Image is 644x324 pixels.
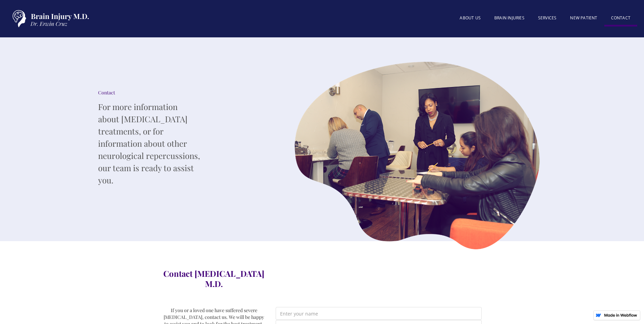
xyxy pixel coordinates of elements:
[276,307,482,320] input: Enter your name
[163,268,265,289] h3: Contact [MEDICAL_DATA] M.D.
[604,313,637,317] img: Made in Webflow
[487,11,531,25] a: BRAIN INJURIES
[563,11,604,25] a: New patient
[604,11,637,26] a: Contact
[453,11,487,25] a: About US
[98,101,200,186] p: For more information about [MEDICAL_DATA] treatments, or for information about other neurological...
[531,11,564,25] a: SERVICES
[98,89,200,96] div: Contact
[7,7,92,31] a: home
